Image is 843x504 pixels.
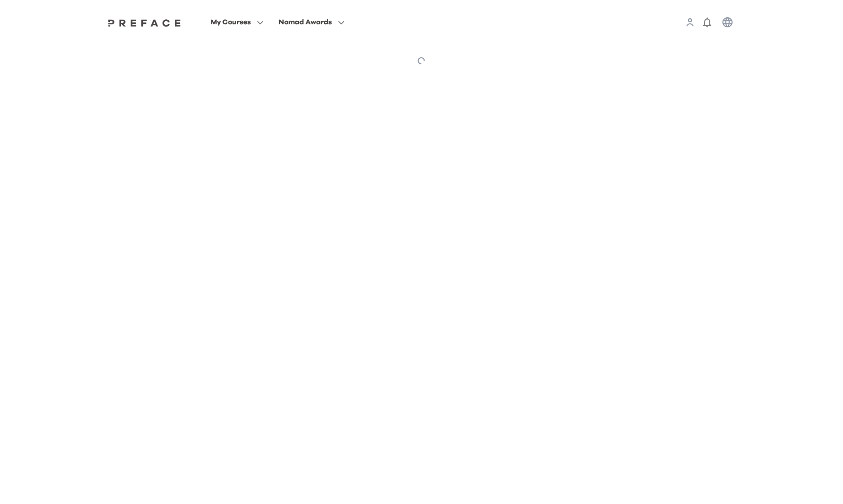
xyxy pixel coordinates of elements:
button: Nomad Awards [276,16,348,29]
a: Preface Logo [105,18,183,26]
span: Nomad Awards [279,16,332,28]
img: Preface Logo [105,19,183,27]
button: My Courses [208,16,266,29]
span: My Courses [211,16,251,28]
